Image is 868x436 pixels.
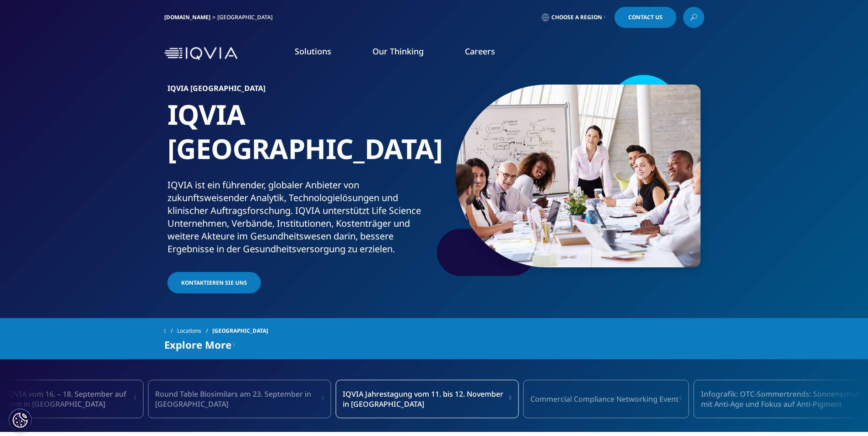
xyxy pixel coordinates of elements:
[372,46,424,57] a: Our Thinking
[164,339,232,350] span: Explore More
[530,394,679,404] span: Commercial Compliance Networking Event
[295,46,331,57] a: Solutions
[335,380,518,418] div: 1 / 16
[456,85,701,267] img: 877_businesswoman-leading-meeting.jpg
[523,380,689,418] a: Commercial Compliance Networking Event
[241,32,704,75] nav: Primary
[164,13,210,21] a: [DOMAIN_NAME]
[212,323,268,339] span: [GEOGRAPHIC_DATA]
[615,7,676,28] a: Contact Us
[167,85,431,97] h6: IQVIA [GEOGRAPHIC_DATA]
[167,179,431,255] div: IQVIA ist ein führender, globaler Anbieter von zukunftsweisender Analytik, Technologielösungen un...
[465,46,495,57] a: Careers
[9,409,32,431] button: Cookie-Einstellungen
[148,380,331,418] div: 16 / 16
[148,380,331,418] a: Round Table Biosimilars am 23. September in [GEOGRAPHIC_DATA]
[551,14,602,21] span: Choose a Region
[177,323,212,339] a: Locations
[335,380,518,418] a: IQVIA Jahrestagung vom 11. bis 12. November in [GEOGRAPHIC_DATA]
[628,15,663,20] span: Contact Us
[217,14,276,21] div: [GEOGRAPHIC_DATA]
[343,389,508,409] span: IQVIA Jahrestagung vom 11. bis 12. November in [GEOGRAPHIC_DATA]
[167,272,261,293] a: Kontaktieren Sie uns
[167,97,431,179] h1: IQVIA [GEOGRAPHIC_DATA]
[523,380,689,418] div: 2 / 16
[181,279,247,287] span: Kontaktieren Sie uns
[155,389,321,409] span: Round Table Biosimilars am 23. September in [GEOGRAPHIC_DATA]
